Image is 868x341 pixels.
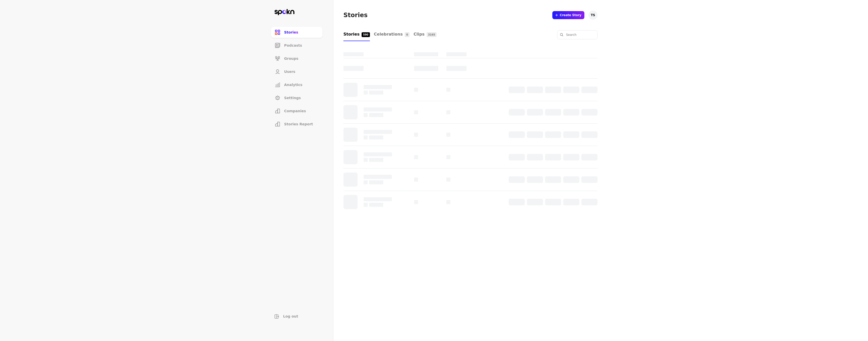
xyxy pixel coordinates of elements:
span: 3165 [427,32,437,37]
span: Podcasts [284,43,302,48]
span: Groups [284,56,298,61]
span: Create Story [560,13,581,17]
a: Companies [270,105,323,117]
a: Create Story [552,11,584,19]
span: Stories Report [284,122,313,127]
a: Stories [270,26,323,38]
span: TS [591,13,595,17]
span: Stories [343,32,360,37]
a: Users [270,66,323,78]
button: Log out [270,312,323,321]
span: 590 [362,32,370,37]
span: 0 [405,32,410,37]
span: Celebrations [374,32,403,37]
span: Stories [284,30,298,35]
input: Search [566,33,595,37]
span: Companies [284,108,306,113]
span: Settings [284,95,301,100]
a: Podcasts [270,39,323,51]
span: Clips [414,32,425,37]
a: Celebrations0 [374,28,410,41]
span: Log out [283,314,298,319]
span: Users [284,69,295,74]
a: Groups [270,52,323,65]
a: Settings [270,92,323,104]
a: Analytics [270,79,323,91]
a: Clips3165 [414,28,437,41]
a: Stories590 [343,28,370,41]
span: Analytics [284,82,302,87]
button: TS [588,11,598,20]
h1: Stories [343,11,368,19]
a: Stories Report [270,118,323,130]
